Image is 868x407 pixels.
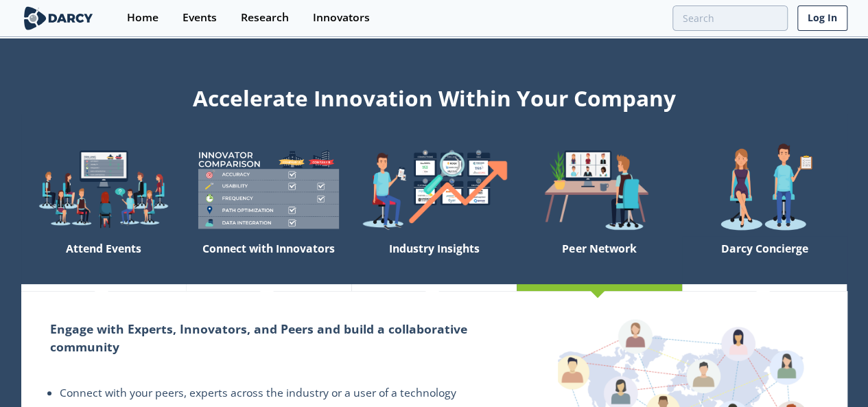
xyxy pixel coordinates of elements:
img: welcome-concierge-wide-20dccca83e9cbdbb601deee24fb8df72.png [682,143,847,235]
div: Darcy Concierge [682,236,847,284]
img: welcome-compare-1b687586299da8f117b7ac84fd957760.png [186,143,351,235]
img: welcome-find-a12191a34a96034fcac36f4ff4d37733.png [351,143,517,235]
div: Home [127,12,159,23]
li: Connect with your peers, experts across the industry or a user of a technology [60,385,488,402]
div: Innovators [313,12,370,23]
h2: Engage with Experts, Innovators, and Peers and build a collaborative community [50,320,488,356]
div: Accelerate Innovation Within Your Company [21,77,847,114]
input: Advanced Search [672,5,788,31]
div: Connect with Innovators [186,236,351,284]
div: Attend Events [21,236,187,284]
div: Industry Insights [351,236,517,284]
div: Events [183,12,217,23]
img: welcome-explore-560578ff38cea7c86bcfe544b5e45342.png [21,143,187,235]
a: Log In [797,5,847,31]
img: logo-wide.svg [21,6,96,30]
div: Research [241,12,289,23]
div: Peer Network [517,236,682,284]
img: welcome-attend-b816887fc24c32c29d1763c6e0ddb6e6.png [517,143,682,235]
